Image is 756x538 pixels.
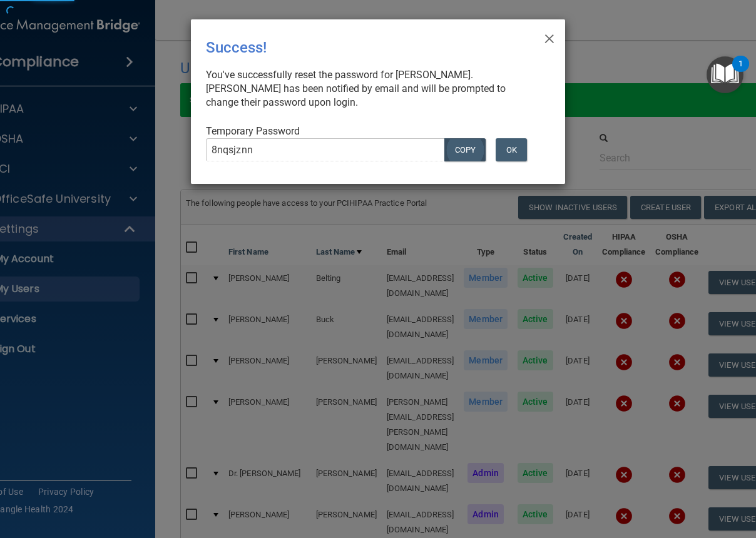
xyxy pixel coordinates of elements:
[738,64,743,80] div: 1
[496,138,527,161] button: OK
[206,29,499,66] div: Success!
[206,125,300,137] span: Temporary Password
[444,138,486,161] button: COPY
[707,56,743,93] button: Open Resource Center, 1 new notification
[544,24,555,49] span: ×
[206,68,540,109] div: You've successfully reset the password for [PERSON_NAME]. [PERSON_NAME] has been notified by emai...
